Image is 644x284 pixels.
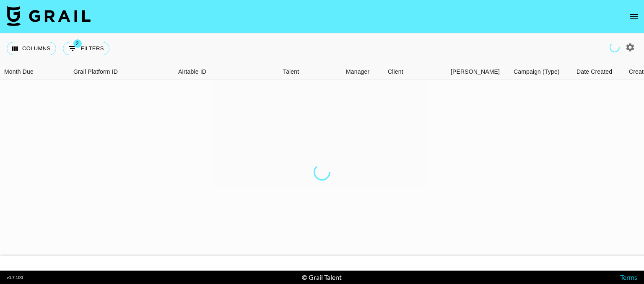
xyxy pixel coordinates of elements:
[7,6,91,26] img: Grail Talent
[7,42,56,55] button: Select columns
[4,64,34,80] div: Month Due
[279,64,342,80] div: Talent
[73,39,82,48] span: 2
[174,64,279,80] div: Airtable ID
[514,64,560,80] div: Campaign (Type)
[283,64,299,80] div: Talent
[626,8,642,25] button: open drawer
[576,64,612,80] div: Date Created
[509,64,572,80] div: Campaign (Type)
[388,64,403,80] div: Client
[346,64,369,80] div: Manager
[384,64,447,80] div: Client
[7,275,23,280] div: v 1.7.100
[63,42,109,55] button: Show filters
[302,273,342,281] div: © Grail Talent
[178,64,206,80] div: Airtable ID
[73,64,118,80] div: Grail Platform ID
[69,64,174,80] div: Grail Platform ID
[451,64,500,80] div: [PERSON_NAME]
[608,41,621,54] span: Refreshing managers, clients, users, talent, campaigns...
[447,64,509,80] div: Booker
[342,64,384,80] div: Manager
[572,64,625,80] div: Date Created
[620,273,637,281] a: Terms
